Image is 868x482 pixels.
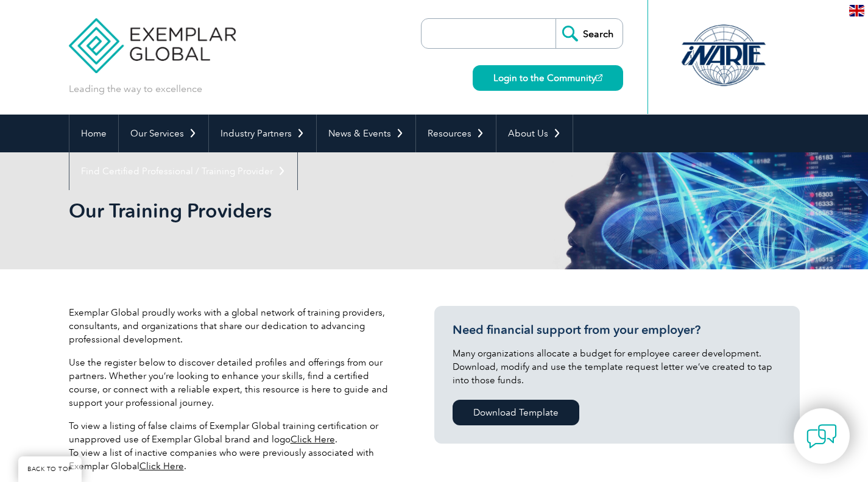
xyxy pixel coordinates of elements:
img: en [849,5,864,16]
a: Industry Partners [209,115,316,152]
a: BACK TO TOP [18,456,82,482]
p: Many organizations allocate a budget for employee career development. Download, modify and use th... [453,347,782,387]
a: Find Certified Professional / Training Provider [69,152,297,190]
input: Search [556,19,623,48]
p: Leading the way to excellence [69,82,202,96]
h2: Our Training Providers [69,201,580,221]
a: Click Here [291,434,335,445]
a: Download Template [453,400,579,425]
h3: Need financial support from your employer? [453,322,782,338]
img: contact-chat.png [806,421,837,452]
p: Exemplar Global proudly works with a global network of training providers, consultants, and organ... [69,306,398,346]
a: Click Here [139,461,184,472]
a: Home [69,115,118,152]
a: Our Services [119,115,208,152]
a: About Us [496,115,573,152]
p: To view a listing of false claims of Exemplar Global training certification or unapproved use of ... [69,419,398,473]
a: Login to the Community [473,65,623,91]
a: News & Events [317,115,415,152]
img: open_square.png [596,74,602,81]
p: Use the register below to discover detailed profiles and offerings from our partners. Whether you... [69,356,398,409]
a: Resources [416,115,496,152]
